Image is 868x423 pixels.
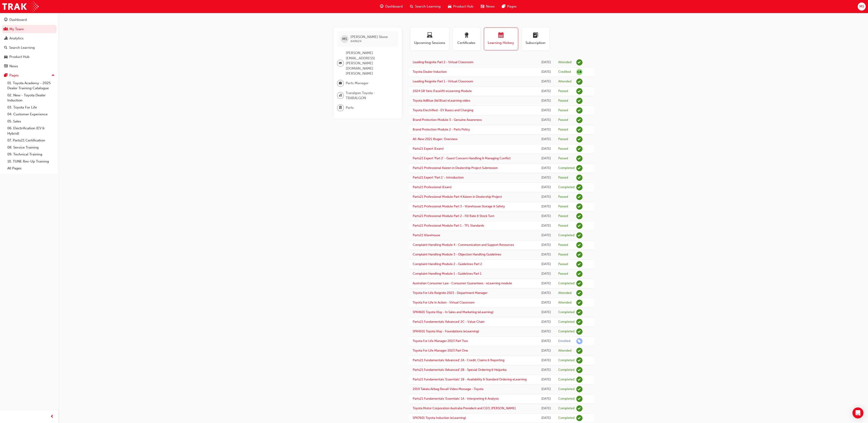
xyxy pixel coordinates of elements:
span: learningRecordVerb_COMPLETE-icon [576,405,582,412]
span: Traralgon Toyota - TRARALGON [346,90,395,101]
div: Tue Aug 08 2023 00:00:00 GMT+1000 (Australian Eastern Standard Time) [541,290,551,296]
a: SPK4501 Toyota Way - Foundations (eLearning) [413,329,479,333]
div: Tue Mar 25 2025 23:00:00 GMT+1100 (Australian Eastern Daylight Time) [541,69,551,75]
div: Passed [558,89,568,93]
a: Parts21 Fundamentals 'Advanced' 2C - Value Chain [413,320,485,324]
span: car-icon [448,4,451,9]
a: Complaint Handling Module 4 - Communication and Support Resources [413,243,514,247]
div: Wed Apr 03 2024 11:21:20 GMT+1100 (Australian Eastern Daylight Time) [541,156,551,161]
a: Brand Protection Module 2 - Parts Policy [413,127,470,131]
a: search-iconSearch Learning [406,2,444,11]
span: news-icon [481,4,484,9]
div: Attended [558,291,571,295]
div: Fri May 12 2023 00:00:00 GMT+1000 (Australian Eastern Standard Time) [541,310,551,315]
span: Product Hub [453,4,473,9]
a: Parts21 Fundamentals 'Essentials' 1B - Availability & Standard Ordering eLearning [413,377,527,381]
div: Passed [558,272,568,276]
div: Wed Feb 26 2025 10:28:33 GMT+1100 (Australian Eastern Daylight Time) [541,89,551,94]
a: Leading Reignite Part 2 - Virtual Classroom [413,60,473,64]
button: Pages [2,71,57,80]
div: Completed [558,233,574,238]
div: Passed [558,224,568,228]
a: Australian Consumer Law - Consumer Guarantees - eLearning module [413,281,512,285]
span: Dashboard [385,4,403,9]
span: learningRecordVerb_COMPLETE-icon [576,386,582,392]
a: Complaint Handling Module 3 - Objection Handling Guidelines [413,252,501,256]
div: Enrolled [558,339,570,343]
span: car-icon [4,55,8,59]
div: Product Hub [9,54,30,60]
span: learningRecordVerb_COMPLETE-icon [576,396,582,402]
div: Mon Mar 04 2024 15:55:30 GMT+1100 (Australian Eastern Daylight Time) [541,223,551,228]
div: Mon Mar 04 2024 11:51:27 GMT+1100 (Australian Eastern Daylight Time) [541,233,551,238]
a: Toyota For Life Manager 2023 Part One [413,349,468,352]
div: Pages [9,73,19,78]
span: [PERSON_NAME][EMAIL_ADDRESS][PERSON_NAME][DOMAIN_NAME][PERSON_NAME] [346,50,395,76]
span: MS [342,36,347,42]
div: Completed [558,416,574,420]
a: 10. TUNE Rev-Up Training [5,158,57,165]
span: learningRecordVerb_PASS-icon [576,194,582,200]
div: Passed [558,156,568,161]
span: learningRecordVerb_PASS-icon [576,252,582,258]
a: All Pages [5,165,57,172]
div: Completed [558,329,574,334]
a: News [2,62,57,70]
div: Fri May 12 2023 00:00:00 GMT+1000 (Australian Eastern Standard Time) [541,319,551,325]
span: learningRecordVerb_ATTEND-icon [576,300,582,306]
div: Passed [558,99,568,103]
button: Learning History [484,27,518,50]
span: learningRecordVerb_COMPLETE-icon [576,319,582,325]
button: Upcoming Sessions [410,27,449,50]
div: Tue Mar 05 2024 15:10:14 GMT+1100 (Australian Eastern Daylight Time) [541,204,551,209]
a: Product Hub [2,53,57,61]
div: Attended [558,60,571,65]
div: Tue Jan 10 2023 01:00:00 GMT+1100 (Australian Eastern Daylight Time) [541,415,551,421]
a: Toyota For Life Manager 2023 Part Two [413,339,468,343]
div: Wed Feb 26 2025 09:01:39 GMT+1100 (Australian Eastern Daylight Time) [541,127,551,132]
a: Leading Reignite Part 1 - Virtual Classroom [413,79,473,83]
a: Brand Protection Module 3 - Genuine Awareness [413,118,482,122]
span: Certificates [456,40,477,46]
div: Attended [558,301,571,305]
a: 05. Sales [5,118,57,125]
span: learningRecordVerb_COMPLETE-icon [576,184,582,190]
div: Fri Feb 02 2024 14:58:33 GMT+1100 (Australian Eastern Daylight Time) [541,262,551,267]
button: DashboardMy TeamAnalyticsSearch LearningProduct HubNews [2,15,57,71]
span: Parts [346,105,354,110]
a: Analytics [2,34,57,43]
span: organisation-icon [339,92,342,98]
a: Toyota Electrified - EV Basics and Charging [413,108,473,112]
a: Toyota For Life Reignite 2023 - Department Manager [413,291,488,295]
img: Trak [2,1,39,12]
a: 2024 GR Yaris (Facelift) eLearning Module [413,89,472,93]
div: Tue Apr 02 2024 23:00:00 GMT+1100 (Australian Eastern Daylight Time) [541,165,551,171]
a: Parts21 Professional (Exam) [413,185,452,189]
div: Tue Apr 02 2024 19:56:29 GMT+1100 (Australian Eastern Daylight Time) [541,175,551,180]
span: learningRecordVerb_ATTEND-icon [576,348,582,354]
div: Wed Apr 03 2024 11:39:39 GMT+1100 (Australian Eastern Daylight Time) [541,146,551,152]
a: car-iconProduct Hub [444,2,477,11]
span: pages-icon [4,73,8,78]
span: people-icon [4,27,8,31]
span: News [486,4,495,9]
div: Passed [558,262,568,266]
div: Thu Mar 13 2025 14:00:00 GMT+1100 (Australian Eastern Daylight Time) [541,79,551,84]
a: Toyota AdBlue (Ad Blue) eLearning video [413,99,470,103]
div: Passed [558,214,568,218]
span: learningRecordVerb_PASS-icon [576,203,582,210]
span: learningRecordVerb_COMPLETE-icon [576,280,582,287]
span: [PERSON_NAME] Stone [350,35,388,39]
span: 648624 [350,39,361,43]
span: department-icon [339,105,342,111]
span: learningRecordVerb_PASS-icon [576,146,582,152]
div: Fri May 12 2023 00:00:00 GMT+1000 (Australian Eastern Standard Time) [541,329,551,334]
div: Completed [558,397,574,401]
span: prev-icon [50,414,54,420]
span: learningRecordVerb_PASS-icon [576,117,582,123]
a: 03. Toyota For Life [5,104,57,111]
a: My Team [2,25,57,33]
span: learningRecordVerb_ATTEND-icon [576,79,582,85]
a: Dashboard [2,16,57,24]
